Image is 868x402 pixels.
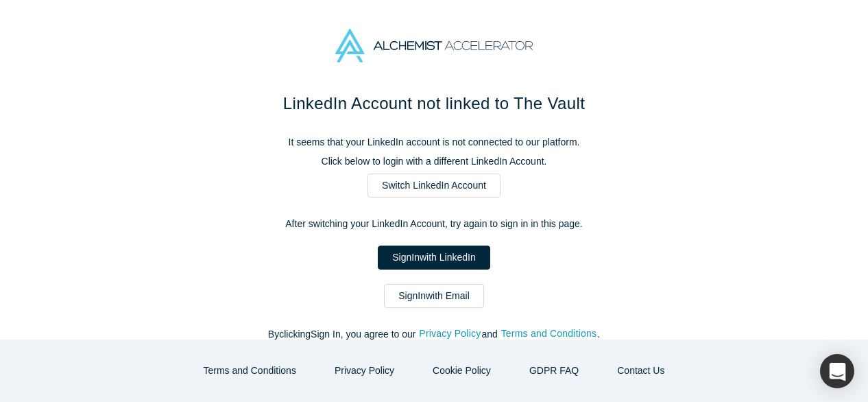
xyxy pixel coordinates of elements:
[418,326,481,342] button: Privacy Policy
[146,217,722,231] p: After switching your LinkedIn Account, try again to sign in in this page.
[603,359,679,383] button: Contact Us
[378,246,490,270] a: SignInwith LinkedIn
[418,359,505,383] button: Cookie Policy
[320,359,409,383] button: Privacy Policy
[146,91,722,116] h1: LinkedIn Account not linked to The Vault
[146,154,722,169] p: Click below to login with a different LinkedIn Account.
[501,326,598,342] button: Terms and Conditions
[146,327,722,342] p: By clicking Sign In , you agree to our and .
[189,359,311,383] button: Terms and Conditions
[384,284,484,308] a: SignInwith Email
[515,359,593,383] a: GDPR FAQ
[367,174,501,198] a: Switch LinkedIn Account
[146,135,722,150] p: It seems that your LinkedIn account is not connected to our platform.
[335,29,533,62] img: Alchemist Accelerator Logo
